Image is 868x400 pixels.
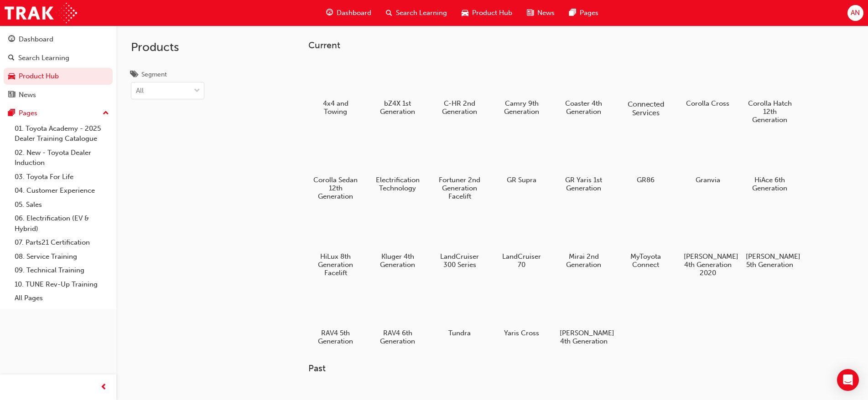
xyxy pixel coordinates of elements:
[131,71,138,79] span: tags-icon
[308,211,363,280] a: HiLux 8th Generation Facelift
[436,176,483,200] h5: Fortuner 2nd Generation Facelift
[11,236,113,250] a: 07. Parts21 Certification
[620,100,671,117] h5: Connected Services
[103,108,109,119] span: up-icon
[11,250,113,264] a: 08. Service Training
[569,7,576,19] span: pages-icon
[370,211,425,272] a: Kluger 4th Generation
[436,99,483,116] h5: C-HR 2nd Generation
[619,211,673,272] a: MyToyota Connect
[562,4,606,22] a: pages-iconPages
[11,146,113,170] a: 02. New - Toyota Dealer Induction
[537,8,555,18] span: News
[312,176,359,200] h5: Corolla Sedan 12th Generation
[556,134,611,195] a: GR Yaris 1st Generation
[436,329,483,337] h5: Tundra
[100,382,107,393] span: prev-icon
[619,58,673,119] a: Connected Services
[851,8,860,18] span: AN
[4,105,113,122] button: Pages
[556,211,611,272] a: Mirai 2nd Generation
[308,58,363,119] a: 4x4 and Towing
[556,58,611,119] a: Coaster 4th Generation
[18,53,69,63] div: Search Learning
[494,287,549,340] a: Yaris Cross
[527,7,534,19] span: news-icon
[11,170,113,184] a: 03. Toyota For Life
[326,7,333,19] span: guage-icon
[131,40,204,55] h2: Products
[436,252,483,269] h5: LandCruiser 300 Series
[11,211,113,236] a: 06. Electrification (EV & Hybrid)
[494,58,549,119] a: Camry 9th Generation
[684,99,732,108] h5: Corolla Cross
[743,134,797,195] a: HiAce 6th Generation
[560,176,608,192] h5: GR Yaris 1st Generation
[454,4,520,22] a: car-iconProduct Hub
[370,134,425,195] a: Electrification Technology
[746,252,794,269] h5: [PERSON_NAME] 5th Generation
[319,4,379,22] a: guage-iconDashboard
[681,211,735,280] a: [PERSON_NAME] 4th Generation 2020
[432,287,487,340] a: Tundra
[308,287,363,349] a: RAV4 5th Generation
[560,99,608,116] h5: Coaster 4th Generation
[560,329,608,345] h5: [PERSON_NAME] 4th Generation
[580,8,598,18] span: Pages
[19,34,53,45] div: Dashboard
[8,54,15,62] span: search-icon
[308,40,826,51] h3: Current
[11,184,113,198] a: 04. Customer Experience
[681,134,735,187] a: Granvia
[472,8,512,18] span: Product Hub
[4,29,113,105] button: DashboardSearch LearningProduct HubNews
[837,369,859,391] div: Open Intercom Messenger
[8,109,15,118] span: pages-icon
[308,134,363,204] a: Corolla Sedan 12th Generation
[379,4,454,22] a: search-iconSearch Learning
[19,108,37,118] div: Pages
[374,329,421,345] h5: RAV4 6th Generation
[11,263,113,277] a: 09. Technical Training
[494,134,549,187] a: GR Supra
[432,58,487,119] a: C-HR 2nd Generation
[560,252,608,269] h5: Mirai 2nd Generation
[498,329,546,337] h5: Yaris Cross
[8,72,15,81] span: car-icon
[556,287,611,349] a: [PERSON_NAME] 4th Generation
[11,291,113,305] a: All Pages
[520,4,562,22] a: news-iconNews
[5,3,77,23] img: Trak
[141,70,167,79] div: Segment
[8,36,15,44] span: guage-icon
[619,134,673,187] a: GR86
[194,85,200,97] span: down-icon
[498,176,546,184] h5: GR Supra
[4,31,113,48] a: Dashboard
[4,87,113,103] a: News
[8,91,15,99] span: news-icon
[462,7,468,19] span: car-icon
[19,90,36,100] div: News
[743,58,797,127] a: Corolla Hatch 12th Generation
[11,198,113,212] a: 05. Sales
[746,99,794,124] h5: Corolla Hatch 12th Generation
[312,99,359,116] h5: 4x4 and Towing
[312,252,359,277] h5: HiLux 8th Generation Facelift
[847,5,863,21] button: AN
[370,58,425,119] a: bZ4X 1st Generation
[684,176,732,184] h5: Granvia
[396,8,447,18] span: Search Learning
[4,50,113,67] a: Search Learning
[370,287,425,349] a: RAV4 6th Generation
[498,252,546,269] h5: LandCruiser 70
[494,211,549,272] a: LandCruiser 70
[11,122,113,146] a: 01. Toyota Academy - 2025 Dealer Training Catalogue
[374,252,421,269] h5: Kluger 4th Generation
[622,176,670,184] h5: GR86
[746,176,794,192] h5: HiAce 6th Generation
[684,252,732,277] h5: [PERSON_NAME] 4th Generation 2020
[498,99,546,116] h5: Camry 9th Generation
